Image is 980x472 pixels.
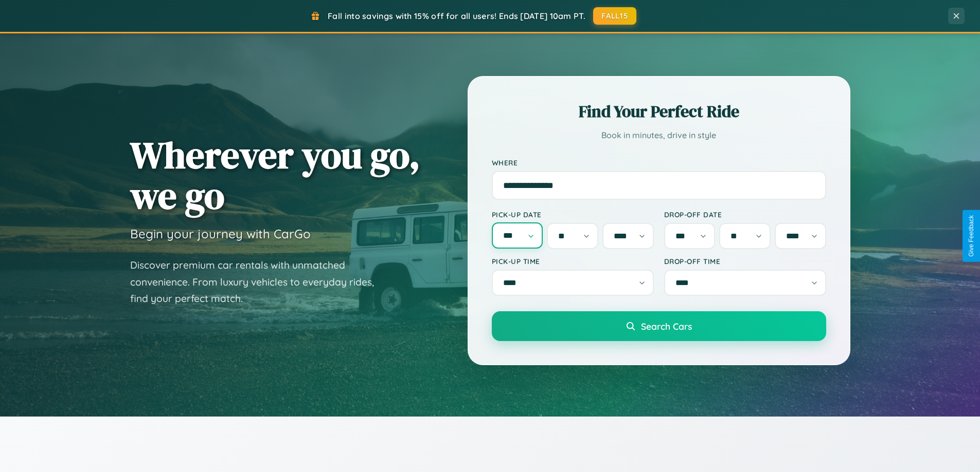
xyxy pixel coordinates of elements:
[664,257,826,266] label: Drop-off Time
[130,226,311,241] h3: Begin your journey with CarGo
[641,320,692,332] span: Search Cars
[968,215,975,257] div: Give Feedback
[492,210,654,219] label: Pick-up Date
[130,257,387,307] p: Discover premium car rentals with unmatched convenience. From luxury vehicles to everyday rides, ...
[664,210,826,219] label: Drop-off Date
[130,135,420,216] h1: Wherever you go, we go
[593,7,636,25] button: FALL15
[492,257,654,266] label: Pick-up Time
[492,158,826,167] label: Where
[492,100,826,123] h2: Find Your Perfect Ride
[492,128,826,143] p: Book in minutes, drive in style
[492,311,826,341] button: Search Cars
[328,11,585,21] span: Fall into savings with 15% off for all users! Ends [DATE] 10am PT.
